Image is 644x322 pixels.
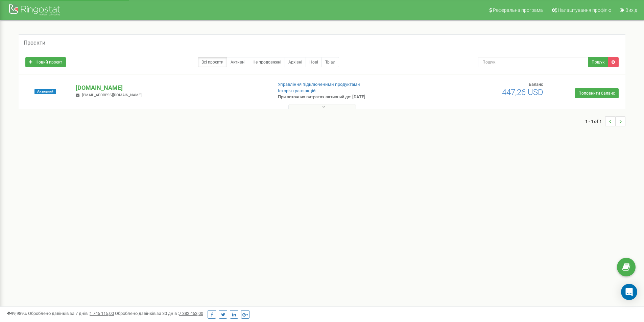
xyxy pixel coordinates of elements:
span: Оброблено дзвінків за 30 днів : [115,311,203,316]
a: Нові [306,57,322,67]
a: Не продовжені [249,57,285,67]
h5: Проєкти [24,40,45,46]
p: [DOMAIN_NAME] [76,83,267,92]
u: 7 382 453,00 [179,311,203,316]
button: Пошук [588,57,608,67]
a: Історія транзакцій [278,88,316,93]
u: 1 745 115,00 [90,311,114,316]
span: Вихід [625,7,637,13]
span: 1 - 1 of 1 [585,116,605,126]
span: Реферальна програма [493,7,543,13]
a: Архівні [285,57,306,67]
span: Активний [34,89,56,94]
a: Всі проєкти [198,57,227,67]
p: При поточних витратах активний до: [DATE] [278,94,419,100]
span: [EMAIL_ADDRESS][DOMAIN_NAME] [82,93,142,97]
a: Тріал [321,57,339,67]
span: 99,989% [7,311,27,316]
span: Налаштування профілю [558,7,611,13]
span: Оброблено дзвінків за 7 днів : [28,311,114,316]
a: Поповнити баланс [575,88,619,98]
div: Open Intercom Messenger [621,284,637,300]
span: 447,26 USD [502,88,543,97]
span: Баланс [529,82,543,87]
a: Новий проєкт [25,57,66,67]
input: Пошук [478,57,588,67]
nav: ... [585,109,625,133]
a: Активні [227,57,249,67]
a: Управління підключеними продуктами [278,82,360,87]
